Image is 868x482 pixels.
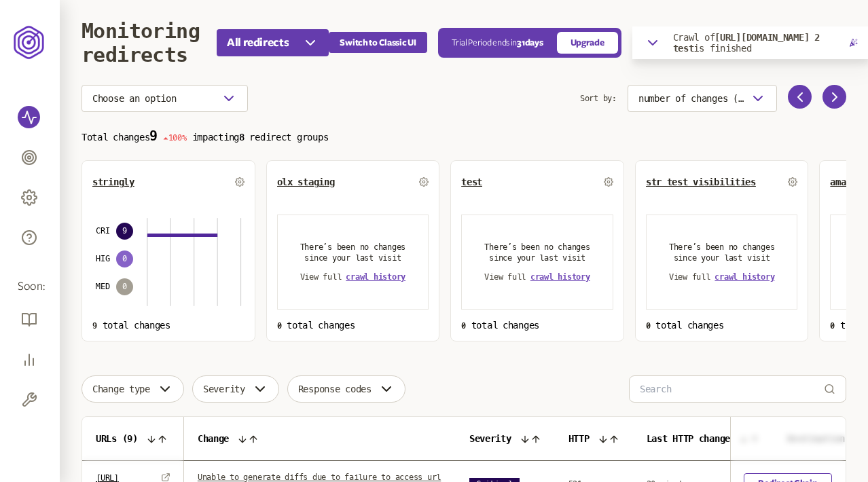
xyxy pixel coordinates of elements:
span: Last HTTP change [647,433,731,444]
button: olx staging [277,177,335,187]
button: crawl history [530,272,590,282]
p: Total changes impacting redirect groups [82,128,846,144]
span: MED [96,281,109,292]
p: Trial Period ends in [452,37,543,48]
button: Response codes [287,375,405,403]
p: Crawl of is [673,32,838,54]
div: View full [669,272,775,282]
span: [URL][DOMAIN_NAME] 2 test [673,32,820,54]
span: crawl history [715,272,774,282]
span: 0 [646,321,651,331]
span: 9 [92,321,97,331]
button: Change type [82,375,184,403]
span: All redirects [227,35,289,51]
span: Change [198,433,229,444]
span: 9 [149,128,158,144]
button: number of changes (high-low) [628,85,777,112]
span: 0 [461,321,466,331]
span: 100% [163,133,187,143]
button: Severity [192,375,279,403]
span: HIG [96,253,109,264]
span: CRI [96,225,109,236]
p: total changes [92,320,245,331]
button: All redirects [217,29,329,56]
button: test [461,177,482,187]
span: HTTP [568,433,590,444]
button: str test visibilities [646,177,756,187]
button: crawl history [715,272,774,282]
button: Choose an option [82,85,248,112]
div: View full [484,272,590,282]
a: Upgrade [557,32,618,54]
span: finished [710,43,752,54]
span: 9 [116,223,133,240]
p: total changes [646,320,798,331]
p: total changes [461,320,613,331]
p: There’s been no changes since your last visit [478,242,596,263]
span: Sort by: [580,85,617,112]
span: number of changes (high-low) [638,93,744,104]
p: There’s been no changes since your last visit [294,242,412,263]
span: Severity [469,433,511,444]
span: Choose an option [92,93,177,104]
span: Severity [203,384,245,394]
span: crawl history [530,272,590,282]
span: 31 days [517,38,543,48]
span: 8 [239,132,245,143]
p: total changes [277,320,429,331]
span: 0 [830,321,835,331]
input: Search [640,376,824,402]
span: 0 [116,278,133,295]
span: Change type [92,384,150,394]
span: Soon: [18,279,42,295]
h1: Monitoring redirects [82,19,200,67]
span: 0 [116,251,133,267]
a: Unable to generate diffs due to failure to access url [198,472,441,482]
span: crawl history [346,272,405,282]
button: stringly [92,177,134,187]
span: 0 [277,321,282,331]
button: crawl history [346,272,405,282]
button: Switch to Classic UI [329,32,427,53]
span: URLs ( 9 ) [96,433,138,444]
div: View full [300,272,406,282]
p: There’s been no changes since your last visit [663,242,781,263]
span: Response codes [298,384,372,394]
